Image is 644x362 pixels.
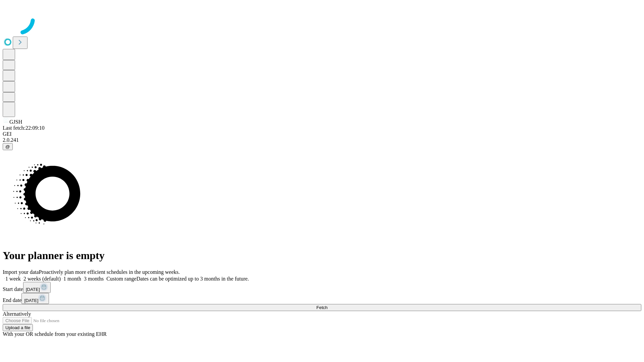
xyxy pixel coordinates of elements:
[3,304,641,311] button: Fetch
[5,144,10,149] span: @
[5,276,21,282] span: 1 week
[84,276,104,282] span: 3 months
[316,305,327,310] span: Fetch
[21,293,49,304] button: [DATE]
[3,331,107,337] span: With your OR schedule from your existing EHR
[23,276,61,282] span: 2 weeks (default)
[3,269,39,275] span: Import your data
[3,293,641,304] div: End date
[3,125,45,131] span: Last fetch: 22:09:10
[39,269,180,275] span: Proactively plan more efficient schedules in the upcoming weeks.
[23,282,51,293] button: [DATE]
[9,119,22,125] span: GJSH
[3,131,641,137] div: GEI
[3,324,33,331] button: Upload a file
[3,143,13,150] button: @
[3,249,641,262] h1: Your planner is empty
[106,276,136,282] span: Custom range
[24,298,38,303] span: [DATE]
[3,311,31,317] span: Alternatively
[3,137,641,143] div: 2.0.241
[26,287,40,292] span: [DATE]
[137,276,249,282] span: Dates can be optimized up to 3 months in the future.
[63,276,81,282] span: 1 month
[3,282,641,293] div: Start date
